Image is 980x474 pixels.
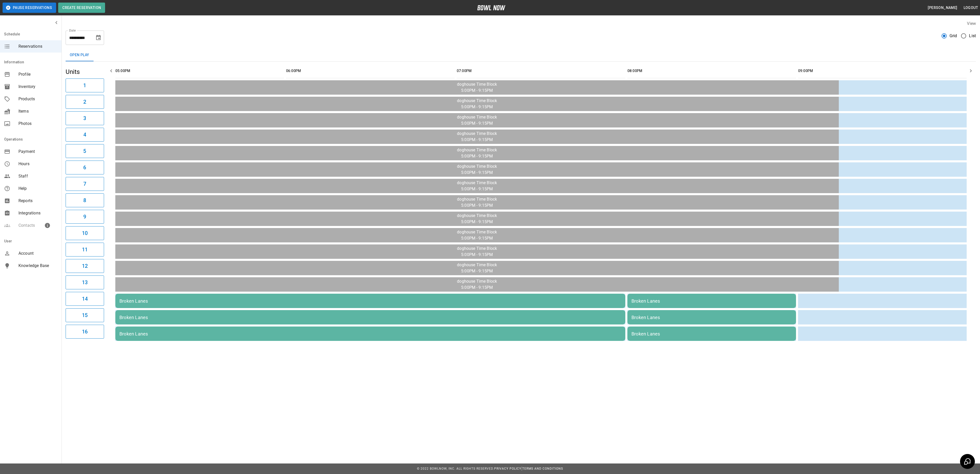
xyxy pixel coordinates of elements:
button: 3 [66,111,104,125]
th: 05:00PM [115,64,284,78]
button: Create Reservation [58,3,105,13]
span: Products [18,96,57,102]
h6: 1 [83,81,86,90]
button: Logout [962,3,980,13]
span: Integrations [18,210,57,216]
span: Items [18,108,57,114]
th: 07:00PM [457,64,625,78]
h5: Units [66,68,104,76]
div: Broken Lanes [119,298,621,304]
div: Broken Lanes [631,298,792,304]
button: 11 [66,243,104,256]
button: 6 [66,161,104,174]
button: 1 [66,78,104,92]
button: 13 [66,275,104,289]
h6: 5 [83,147,86,155]
span: Grid [950,33,957,39]
button: 4 [66,128,104,142]
button: Open Play [66,49,93,61]
span: Hours [18,161,57,167]
button: [PERSON_NAME] [926,3,959,13]
button: 14 [66,292,104,306]
h6: 16 [82,328,88,336]
button: 16 [66,325,104,339]
button: 5 [66,144,104,158]
h6: 2 [83,98,86,106]
label: View [967,21,976,26]
span: Inventory [18,84,57,90]
a: Privacy Policy [494,467,521,470]
button: Choose date, selected date is Oct 12, 2025 [93,33,104,43]
h6: 8 [83,196,86,204]
span: List [969,33,976,39]
span: Reports [18,198,57,204]
div: Broken Lanes [631,315,792,320]
span: Help [18,185,57,192]
span: Payment [18,149,57,155]
h6: 7 [83,180,86,188]
h6: 11 [82,245,88,254]
div: Broken Lanes [119,331,621,337]
span: Account [18,250,57,256]
button: 8 [66,193,104,207]
button: Pause Reservations [3,3,56,13]
button: 9 [66,210,104,224]
span: Staff [18,173,57,179]
span: Profile [18,71,57,77]
h6: 14 [82,295,88,303]
div: Broken Lanes [119,315,621,320]
h6: 15 [82,311,88,319]
button: 7 [66,177,104,191]
span: Reservations [18,43,57,50]
th: 08:00PM [627,64,796,78]
button: 2 [66,95,104,109]
th: 09:00PM [798,64,967,78]
span: Photos [18,121,57,127]
h6: 10 [82,229,88,237]
h6: 3 [83,114,86,122]
button: 12 [66,259,104,273]
table: sticky table [113,62,969,343]
button: 10 [66,226,104,240]
h6: 9 [83,213,86,221]
div: Broken Lanes [631,331,792,337]
span: © 2022 BowlNow, Inc. All Rights Reserved. [417,467,494,470]
a: Terms and Conditions [522,467,563,470]
button: 15 [66,308,104,322]
img: logo [477,5,505,10]
span: Knowledge Base [18,263,57,269]
h6: 13 [82,278,88,287]
h6: 6 [83,163,86,172]
th: 06:00PM [286,64,455,78]
h6: 12 [82,262,88,270]
h6: 4 [83,131,86,139]
div: inventory tabs [66,49,976,61]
